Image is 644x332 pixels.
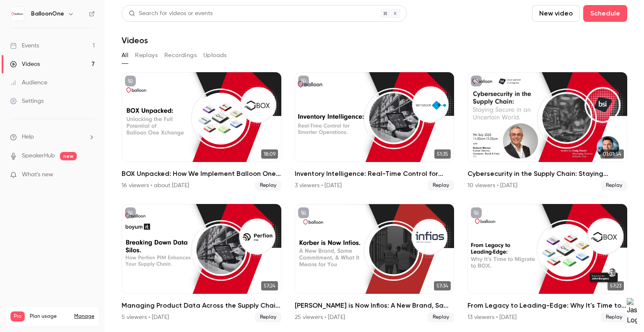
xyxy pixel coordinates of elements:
div: 16 viewers • about [DATE] [122,181,189,190]
a: 01:01:54Cybersecurity in the Supply Chain: Staying Secure in an Uncertain World - In partnership ... [467,72,627,191]
button: All [122,49,128,62]
span: Replay [428,312,454,322]
div: Videos [10,60,40,68]
h2: From Legacy to Leading-Edge: Why It's Time to Migrate to BOX [467,301,627,311]
li: BOX Unpacked: How We Implement Balloon One Xchange (BOX)—Our Proven Project Methodology [122,72,281,191]
span: Replay [601,312,627,322]
span: Replay [255,180,281,191]
button: unpublished [471,207,482,218]
li: Inventory Intelligence: Real-Time Control for Smarter Operations with Slimstock [295,72,454,191]
button: Recordings [164,49,197,62]
div: Audience [10,78,47,87]
button: unpublished [125,207,136,218]
h1: Videos [122,35,148,45]
div: Settings [10,97,44,105]
span: 57:24 [261,281,278,290]
span: Replay [255,312,281,322]
button: unpublished [298,207,309,218]
h2: BOX Unpacked: How We Implement Balloon One Xchange (BOX)—Our Proven Project Methodology [122,169,281,179]
div: 25 viewers • [DATE] [295,313,345,322]
span: Plan usage [30,313,69,320]
div: 3 viewers • [DATE] [295,181,342,190]
img: BalloonOne [10,7,24,21]
a: 18:09BOX Unpacked: How We Implement Balloon One Xchange (BOX)—Our Proven Project Methodology16 vi... [122,72,281,191]
section: Videos [122,5,627,327]
button: unpublished [298,76,309,86]
a: SpeakerHub [22,152,55,160]
span: 57:23 [608,281,624,290]
span: 51:35 [434,149,451,159]
span: Replay [428,180,454,191]
span: Replay [601,180,627,191]
li: Managing Product Data Across the Supply Chain Is Complex. Let’s Simplify It. [122,204,281,322]
button: Schedule [583,5,627,22]
h2: Inventory Intelligence: Real-Time Control for Smarter Operations with Slimstock [295,169,454,179]
div: 10 viewers • [DATE] [467,181,517,190]
h6: BalloonOne [31,10,64,18]
span: What's new [22,170,53,179]
div: 5 viewers • [DATE] [122,313,169,322]
iframe: Noticeable Trigger [85,171,95,179]
button: unpublished [125,76,136,86]
span: 01:01:54 [600,149,624,159]
li: help-dropdown-opener [10,133,95,141]
span: new [60,152,77,160]
button: Replays [135,49,158,62]
a: 57:34[PERSON_NAME] is Now Infios: A New Brand, Same Commitment, and What It Means for You.25 view... [295,204,454,322]
div: Search for videos or events [129,9,213,18]
span: 18:09 [261,149,278,159]
li: From Legacy to Leading-Edge: Why It's Time to Migrate to BOX [467,204,627,322]
button: Uploads [203,49,227,62]
li: Korber is Now Infios: A New Brand, Same Commitment, and What It Means for You. [295,204,454,322]
div: 13 viewers • [DATE] [467,313,517,322]
li: Cybersecurity in the Supply Chain: Staying Secure in an Uncertain World - In partnership with BSI [467,72,627,191]
span: Pro [10,311,25,322]
a: 51:35Inventory Intelligence: Real-Time Control for Smarter Operations with Slimstock3 viewers • [... [295,72,454,191]
span: 57:34 [434,281,451,290]
button: unpublished [471,76,482,86]
button: New video [532,5,580,22]
div: Events [10,42,39,50]
a: Manage [74,313,94,320]
h2: Managing Product Data Across the Supply Chain Is Complex. Let’s Simplify It. [122,301,281,311]
h2: Cybersecurity in the Supply Chain: Staying Secure in an Uncertain World - In partnership with BSI [467,169,627,179]
a: 57:23From Legacy to Leading-Edge: Why It's Time to Migrate to BOX13 viewers • [DATE]Replay [467,204,627,322]
a: 57:24Managing Product Data Across the Supply Chain Is Complex. Let’s Simplify It.5 viewers • [DAT... [122,204,281,322]
h2: [PERSON_NAME] is Now Infios: A New Brand, Same Commitment, and What It Means for You. [295,301,454,311]
span: Help [22,133,34,141]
